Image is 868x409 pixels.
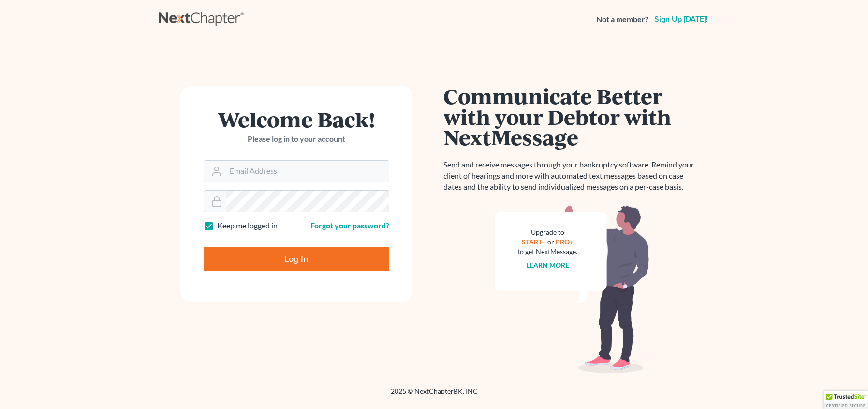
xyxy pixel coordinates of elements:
p: Please log in to your account [204,134,389,145]
div: Upgrade to [518,227,578,237]
label: Keep me logged in [217,220,278,231]
a: START+ [522,238,546,246]
a: Forgot your password? [310,221,389,230]
a: Learn more [526,261,569,269]
div: to get NextMessage. [518,247,578,257]
input: Email Address [226,161,389,182]
a: PRO+ [556,238,574,246]
p: Send and receive messages through your bankruptcy software. Remind your client of hearings and mo... [444,159,700,193]
a: Sign up [DATE]! [652,15,710,23]
div: 2025 © NextChapterBK, INC [159,386,710,404]
div: TrustedSite Certified [824,391,868,409]
strong: Not a member? [596,14,648,25]
h1: Welcome Back! [204,109,389,130]
input: Log In [204,247,389,271]
span: or [547,238,554,246]
h1: Communicate Better with your Debtor with NextMessage [444,86,700,148]
img: nextmessage_bg-59042aed3d76b12b5cd301f8e5b87938c9018125f34e5fa2b7a6b67550977c72.svg [495,204,649,374]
